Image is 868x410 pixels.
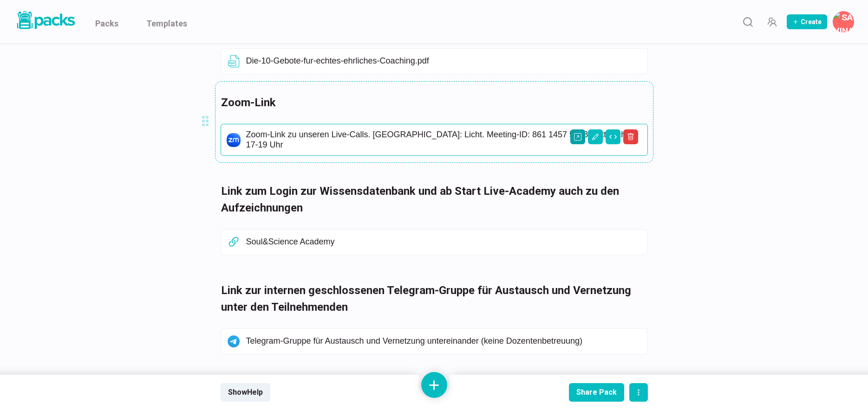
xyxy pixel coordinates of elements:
button: ShowHelp [221,383,270,402]
button: Delete asset [623,129,638,144]
a: Packs logo [14,9,77,34]
button: actions [629,383,648,402]
img: Packs logo [14,9,77,31]
div: Share Pack [576,388,617,397]
button: Open external link [570,129,585,144]
img: link icon [227,334,241,348]
img: link icon [227,133,241,147]
button: Search [738,13,757,31]
p: Zoom-Link zu unseren Live-Calls. [GEOGRAPHIC_DATA]: Licht. Meeting-ID: 861 1457 5018. Mittwochs, ... [246,130,642,150]
button: Edit asset [588,129,603,144]
p: Die-10-Gebote-fur-echtes-ehrliches-Coaching.pdf [246,56,642,66]
h3: Link zum Login zur Wissensdatenbank und ab Start Live-Academy auch zu den Aufzeichnungen [221,183,636,216]
button: Manage Team Invites [763,13,781,31]
button: Savina Tilmann [833,11,854,32]
button: Change view [606,129,620,144]
h3: Link zur internen geschlossenen Telegram-Gruppe für Austausch und Vernetzung unter den Teilnehmenden [221,282,636,315]
button: Share Pack [569,383,624,402]
p: Telegram-Gruppe für Austausch und Vernetzung untereinander (keine Dozentenbetreuung) [246,336,642,346]
p: Soul&Science Academy [246,237,642,247]
h3: Zoom-Link [221,94,636,111]
button: Create Pack [787,14,827,29]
